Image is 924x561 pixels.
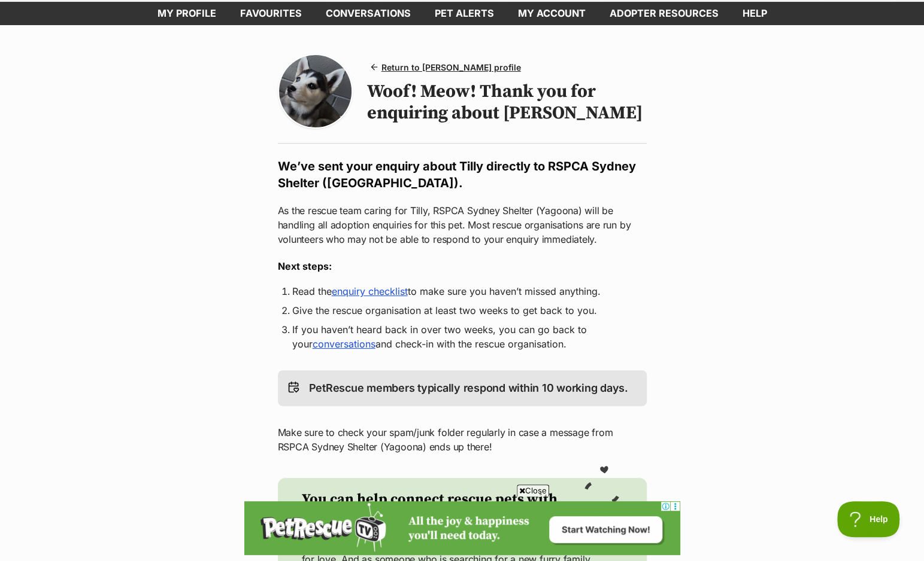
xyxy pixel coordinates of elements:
li: Give the rescue organisation at least two weeks to get back to you. [292,303,632,318]
a: conversations [313,338,375,350]
a: Pet alerts [423,2,506,25]
a: My profile [146,2,228,25]
span: Close [517,484,549,496]
p: PetRescue members typically respond within 10 working days. [309,380,628,397]
li: Read the to make sure you haven’t missed anything. [292,284,632,298]
h1: Woof! Meow! Thank you for enquiring about [PERSON_NAME] [367,81,647,124]
a: enquiry checklist [332,285,408,297]
li: If you haven’t heard back in over two weeks, you can go back to your and check-in with the rescue... [292,322,632,351]
a: My account [506,2,598,25]
a: Return to [PERSON_NAME] profile [367,59,526,76]
iframe: Help Scout Beacon - Open [837,501,900,537]
h2: We’ve sent your enquiry about Tilly directly to RSPCA Sydney Shelter ([GEOGRAPHIC_DATA]). [278,158,647,191]
iframe: Advertisement [244,501,680,555]
a: Adopter resources [598,2,731,25]
h3: Next steps: [278,259,647,273]
img: Photo of Tilly [279,55,352,127]
p: As the rescue team caring for Tilly, RSPCA Sydney Shelter (Yagoona) will be handling all adoption... [278,203,647,246]
p: Make sure to check your spam/junk folder regularly in case a message from RSPCA Sydney Shelter (Y... [278,425,647,454]
h2: You can help connect rescue pets with their new families. [302,490,575,528]
a: Help [731,2,779,25]
a: Favourites [228,2,314,25]
span: Return to [PERSON_NAME] profile [381,61,521,74]
a: conversations [314,2,423,25]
